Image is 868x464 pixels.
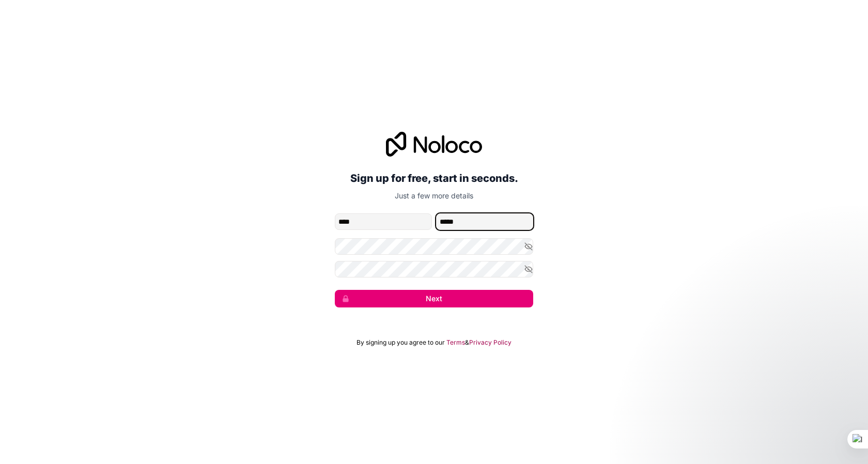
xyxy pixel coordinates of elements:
[335,261,533,277] input: Confirm password
[469,338,512,347] a: Privacy Policy
[335,238,533,255] input: Password
[357,338,445,347] span: By signing up you agree to our
[436,213,533,230] input: family-name
[335,169,533,188] h2: Sign up for free, start in seconds.
[465,338,469,347] span: &
[335,290,533,307] button: Next
[335,213,432,230] input: given-name
[661,386,868,459] iframe: Intercom notifications message
[335,191,533,201] p: Just a few more details
[446,338,465,347] a: Terms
